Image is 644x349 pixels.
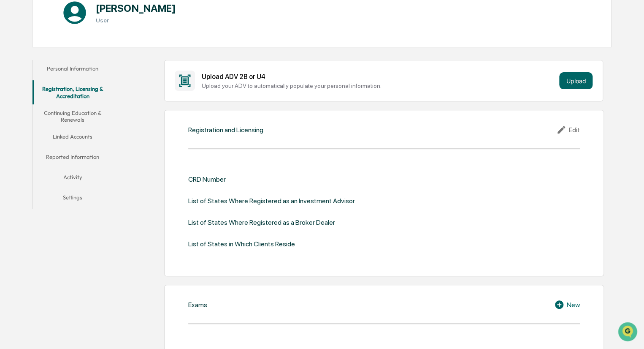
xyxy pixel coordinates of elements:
button: Linked Accounts [32,128,113,148]
button: Settings [32,189,113,209]
button: Activity [32,169,113,189]
div: Edit [556,125,580,135]
a: Powered byPylon [60,143,102,150]
div: We're available if you need us! [29,73,107,80]
a: 🔎Data Lookup [5,119,57,134]
button: Start new chat [143,67,154,77]
button: Reported Information [32,148,113,169]
div: Start new chat [29,65,138,73]
img: 1746055101610-c473b297-6a78-478c-a979-82029cc54cd1 [8,65,24,80]
p: How can we help? [8,18,154,31]
div: 🔎 [8,123,15,130]
button: Personal Information [32,60,113,80]
div: Upload ADV 2B or U4 [202,73,556,81]
div: Registration and Licensing [188,126,263,134]
span: Attestations [70,106,105,115]
span: Pylon [84,143,102,150]
a: 🗄️Attestations [58,103,108,118]
button: Upload [559,72,593,89]
h3: User [96,17,176,24]
div: List of States Where Registered as an Investment Advisor [188,197,355,205]
button: Continuing Education & Renewals [32,104,113,128]
h1: [PERSON_NAME] [96,2,176,14]
div: Upload your ADV to automatically populate your personal information. [202,82,556,89]
div: 🖐️ [8,107,15,114]
iframe: Open customer support [617,321,640,344]
div: secondary tabs example [32,60,113,209]
span: Data Lookup [17,123,53,131]
div: 🗄️ [61,107,68,114]
div: New [554,300,580,310]
button: Registration, Licensing & Accreditation [32,80,113,104]
div: Exams [188,301,207,309]
span: Preclearance [17,106,54,115]
div: CRD Number [188,175,226,183]
a: 🖐️Preclearance [5,103,58,118]
div: List of States in Which Clients Reside [188,240,295,248]
div: List of States Where Registered as a Broker Dealer [188,218,335,226]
